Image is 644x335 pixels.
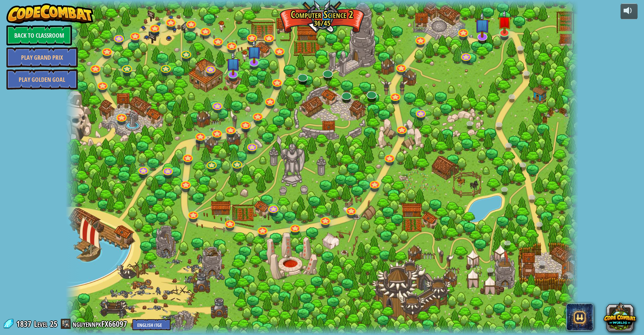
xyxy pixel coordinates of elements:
[475,12,490,38] img: level-banner-unstarted-subscriber.png
[6,69,78,90] a: Play Golden Goal
[50,318,57,329] span: 25
[73,318,129,329] a: nguyennpkFX66097
[6,3,93,24] img: CodeCombat - Learn how to code by playing a game
[6,47,78,68] a: Play Grand Prix
[6,25,72,45] a: Back to Classroom
[16,318,33,329] span: 1837
[498,10,512,34] img: level-banner-unstarted.png
[247,39,261,63] img: level-banner-unstarted-subscriber.png
[34,318,48,330] span: Level
[621,3,638,19] button: Adjust volume
[226,51,240,75] img: level-banner-unstarted-subscriber.png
